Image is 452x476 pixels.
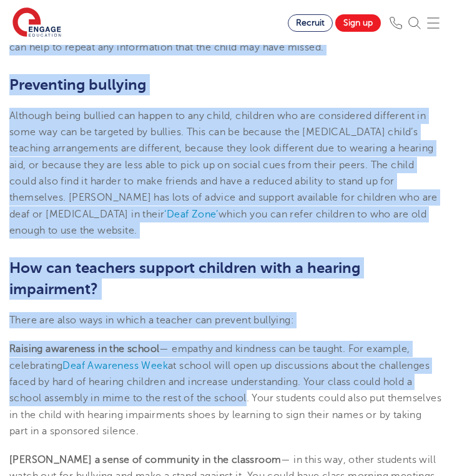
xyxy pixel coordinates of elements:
span: Preventing bullying [9,76,146,93]
span: There are also ways in which a teacher can prevent bullying: [9,315,294,326]
span: How can teachers support children with a hearing impairment? [9,259,360,298]
a: Deaf Awareness Week [62,360,168,371]
img: Search [408,17,421,29]
img: Phone [390,17,402,29]
a: Recruit [288,14,333,32]
span: at school will open up discussions about the challenges faced by hard of hearing children and inc... [9,360,441,437]
a: ‘Deaf Zone’ [164,209,218,220]
span: Although being bullied can happen to any child, children who are considered different in some way... [9,110,438,220]
b: [PERSON_NAME] a sense of community in the classroom [9,454,281,465]
span: — empathy and kindness can be taught. For example, celebrating [9,343,410,371]
span: which you can refer children to who are old enough to use the website. [9,209,426,236]
img: Engage Education [12,7,61,39]
b: Raising awareness in the school [9,343,159,355]
span: If the child has to take off their hearing aid at any point during the day (for example during a ... [9,9,440,53]
span: Recruit [296,18,325,27]
img: Mobile Menu [427,17,440,29]
a: Sign up [335,14,381,32]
